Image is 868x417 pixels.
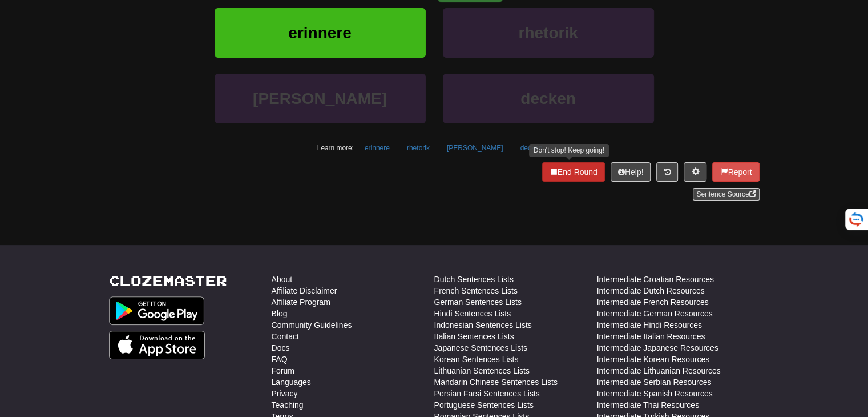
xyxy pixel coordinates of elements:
[272,274,293,285] a: About
[443,74,654,123] button: decken
[272,296,330,308] a: Affiliate Program
[272,308,288,319] a: Blog
[597,342,718,354] a: Intermediate Japanese Resources
[656,162,678,182] button: Round history (alt+y)
[288,24,352,42] span: erinnere
[597,365,721,376] a: Intermediate Lithuanian Resources
[597,331,705,342] a: Intermediate Italian Resources
[520,90,576,107] span: decken
[597,274,714,285] a: Intermediate Croatian Resources
[597,354,710,365] a: Intermediate Korean Resources
[215,74,426,123] button: [PERSON_NAME]
[434,274,514,285] a: Dutch Sentences Lists
[272,388,298,399] a: Privacy
[272,376,311,388] a: Languages
[434,331,514,342] a: Italian Sentences Lists
[597,399,700,411] a: Intermediate Thai Resources
[272,365,294,376] a: Forum
[441,139,510,157] button: [PERSON_NAME]
[272,399,304,411] a: Teaching
[542,162,605,182] button: End Round
[597,308,713,319] a: Intermediate German Resources
[693,188,759,201] a: Sentence Source
[317,144,354,152] small: Learn more:
[358,139,396,157] button: erinnere
[272,342,290,354] a: Docs
[611,162,651,182] button: Help!
[514,139,549,157] button: decken
[401,139,436,157] button: rhetorik
[443,8,654,58] button: rhetorik
[434,365,530,376] a: Lithuanian Sentences Lists
[434,342,527,354] a: Japanese Sentences Lists
[434,388,540,399] a: Persian Farsi Sentences Lists
[434,308,511,319] a: Hindi Sentences Lists
[253,90,387,107] span: [PERSON_NAME]
[215,8,426,58] button: erinnere
[272,354,288,365] a: FAQ
[109,274,227,288] a: Clozemaster
[597,296,709,308] a: Intermediate French Resources
[597,285,705,296] a: Intermediate Dutch Resources
[434,319,532,331] a: Indonesian Sentences Lists
[272,319,352,331] a: Community Guidelines
[434,354,519,365] a: Korean Sentences Lists
[597,319,702,331] a: Intermediate Hindi Resources
[712,162,759,182] button: Report
[272,331,299,342] a: Contact
[434,296,522,308] a: German Sentences Lists
[597,376,712,388] a: Intermediate Serbian Resources
[109,331,205,359] img: Get it on App Store
[434,399,534,411] a: Portuguese Sentences Lists
[109,296,205,325] img: Get it on Google Play
[434,376,558,388] a: Mandarin Chinese Sentences Lists
[597,388,713,399] a: Intermediate Spanish Resources
[434,285,518,296] a: French Sentences Lists
[518,24,578,42] span: rhetorik
[529,144,609,157] div: Don't stop! Keep going!
[272,285,337,296] a: Affiliate Disclaimer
